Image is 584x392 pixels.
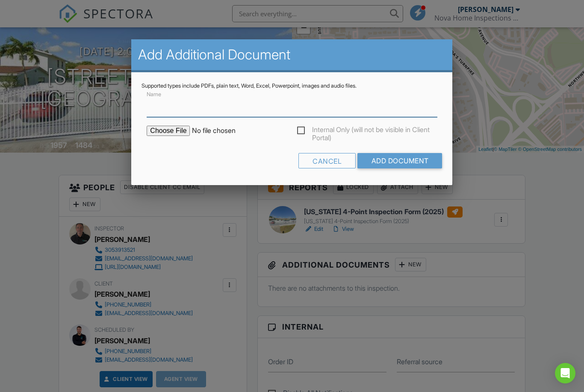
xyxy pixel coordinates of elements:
[555,363,575,383] div: Open Intercom Messenger
[299,153,356,168] div: Cancel
[142,83,442,89] div: Supported types include PDFs, plain text, Word, Excel, Powerpoint, images and audio files.
[147,91,161,98] label: Name
[138,46,445,63] h2: Add Additional Document
[297,126,437,136] label: Internal Only (will not be visible in Client Portal)
[358,153,442,168] input: Add Document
